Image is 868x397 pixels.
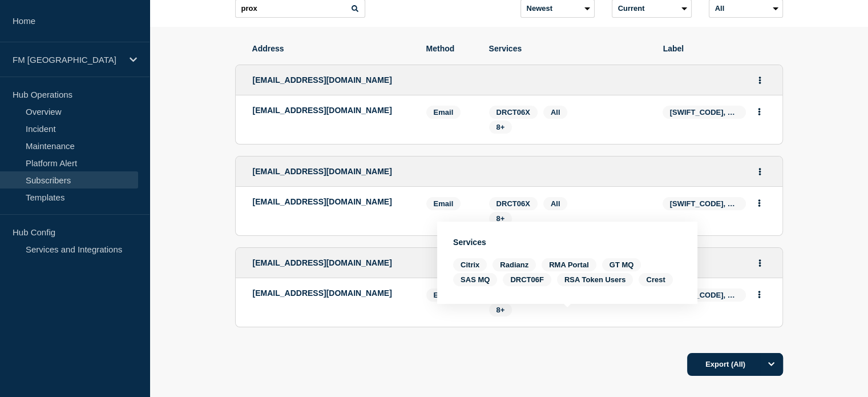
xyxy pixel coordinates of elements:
p: FM [GEOGRAPHIC_DATA] [13,55,122,65]
span: [SWIFT_CODE], PRXYGBKC (KB) [663,106,746,119]
span: RMA Portal [542,258,596,271]
span: Label [663,44,766,53]
button: Options [760,353,783,376]
span: GT MQ [602,258,641,271]
button: Actions [752,194,766,212]
span: Address [252,44,409,53]
span: All [551,108,560,117]
button: Actions [753,163,767,181]
span: 8+ [496,123,505,131]
span: Radianz [492,258,536,271]
span: Email [426,288,461,302]
button: Actions [753,254,767,272]
span: RSA Token Users [557,273,633,286]
p: [EMAIL_ADDRESS][DOMAIN_NAME] [253,106,409,115]
span: All [551,199,560,208]
span: DRCT06F [503,273,551,286]
span: [EMAIL_ADDRESS][DOMAIN_NAME] [253,75,392,85]
span: DRCT06X [496,108,530,117]
button: Actions [753,71,767,89]
span: 8+ [496,306,505,314]
span: [EMAIL_ADDRESS][DOMAIN_NAME] [253,167,392,176]
button: Actions [752,286,766,303]
h3: Services [453,238,681,247]
p: [EMAIL_ADDRESS][DOMAIN_NAME] [253,197,409,206]
p: [EMAIL_ADDRESS][DOMAIN_NAME] [253,288,409,298]
span: 8+ [496,214,505,223]
span: SAS MQ [453,273,497,286]
span: Email [426,197,461,210]
span: Services [489,44,646,53]
span: Method [426,44,472,53]
span: Crest [639,273,672,286]
span: [EMAIL_ADDRESS][DOMAIN_NAME] [253,258,392,267]
button: Actions [752,103,766,121]
span: DRCT06X [496,199,530,208]
button: Export (All) [687,353,783,376]
span: [SWIFT_CODE], PRXYGBKC (KB) [663,197,746,210]
span: Citrix [453,258,487,271]
span: Email [426,106,461,119]
span: [SWIFT_CODE], PRXYGBKC (KB) [663,288,746,302]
